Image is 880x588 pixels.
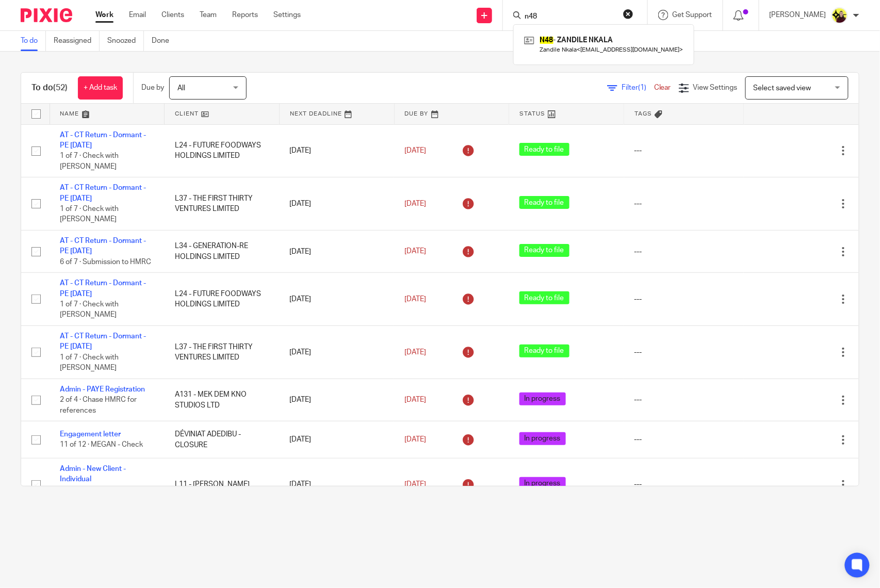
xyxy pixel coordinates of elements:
span: [DATE] [404,396,426,403]
a: AT - CT Return - Dormant - PE [DATE] [60,132,146,149]
td: [DATE] [279,273,394,326]
td: L24 - FUTURE FOODWAYS HOLDINGS LIMITED [165,124,280,177]
a: AT - CT Return - Dormant - PE [DATE] [60,237,146,255]
a: Reports [232,10,258,20]
a: Clients [161,10,184,20]
div: --- [634,347,734,357]
span: [DATE] [404,200,426,207]
span: View Settings [693,84,738,91]
a: Reassigned [54,31,100,51]
td: [DATE] [279,421,394,458]
span: Ready to file [519,291,569,304]
span: [DATE] [404,248,426,255]
span: In progress [519,432,566,445]
span: Ready to file [519,345,569,357]
span: Ready to file [519,143,569,156]
td: [DATE] [279,379,394,421]
img: Megan-Starbridge.jpg [832,7,848,24]
a: Work [95,10,113,20]
div: --- [634,479,734,489]
span: Select saved view [754,85,811,92]
td: L24 - FUTURE FOODWAYS HOLDINGS LIMITED [165,273,280,326]
td: A131 - MEK DEM KNO STUDIOS LTD [165,379,280,421]
span: 1 of 7 · Check with [PERSON_NAME] [60,301,119,319]
td: L11 - [PERSON_NAME] [165,458,280,511]
div: --- [634,294,734,304]
h1: To do [31,83,68,93]
td: [DATE] [279,231,394,273]
span: (52) [53,84,68,92]
span: All [177,85,185,92]
td: L37 - THE FIRST THIRTY VENTURES LIMITED [165,326,280,379]
span: Tags [634,111,652,117]
span: 1 of 7 · Check with [PERSON_NAME] [60,205,119,223]
div: --- [634,247,734,257]
div: --- [634,434,734,445]
p: [PERSON_NAME] [770,10,826,20]
span: [DATE] [404,147,426,154]
a: Clear [654,84,671,91]
span: 1 of 7 · Check with [PERSON_NAME] [60,152,119,170]
a: Admin - PAYE Registration [60,386,145,393]
div: --- [634,199,734,209]
a: AT - CT Return - Dormant - PE [DATE] [60,333,146,350]
a: AT - CT Return - Dormant - PE [DATE] [60,184,146,202]
span: (1) [638,84,646,91]
td: L37 - THE FIRST THIRTY VENTURES LIMITED [165,177,280,231]
td: DÉVINIAT ADEDIBU - CLOSURE [165,421,280,458]
span: [DATE] [404,481,426,488]
div: --- [634,145,734,156]
a: Settings [273,10,301,20]
a: Snoozed [107,31,144,51]
span: In progress [519,393,566,405]
a: To do [21,31,46,51]
td: [DATE] [279,124,394,177]
a: Team [200,10,217,20]
span: [DATE] [404,296,426,303]
input: Search [524,12,616,22]
div: --- [634,395,734,405]
td: [DATE] [279,326,394,379]
a: Engagement letter [60,431,121,438]
a: + Add task [78,76,123,100]
td: L34 - GENERATION-RE HOLDINGS LIMITED [165,231,280,273]
span: 11 of 12 · MEGAN - Check [60,442,143,449]
a: Admin - New Client - Individual [60,465,126,483]
span: 6 of 7 · Submission to HMRC [60,258,151,266]
a: Done [152,31,177,51]
span: Ready to file [519,196,569,209]
span: Get Support [673,11,712,19]
td: [DATE] [279,458,394,511]
a: Email [129,10,146,20]
span: 2 of 4 · Chase HMRC for references [60,396,137,414]
span: Filter [622,84,654,91]
a: AT - CT Return - Dormant - PE [DATE] [60,280,146,297]
span: Ready to file [519,244,569,257]
td: [DATE] [279,177,394,231]
span: [DATE] [404,349,426,356]
span: 1 of 7 · Check with [PERSON_NAME] [60,354,119,372]
button: Clear [623,9,633,19]
span: In progress [519,477,566,490]
span: [DATE] [404,436,426,443]
p: Due by [141,83,164,93]
img: Pixie [21,8,72,22]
